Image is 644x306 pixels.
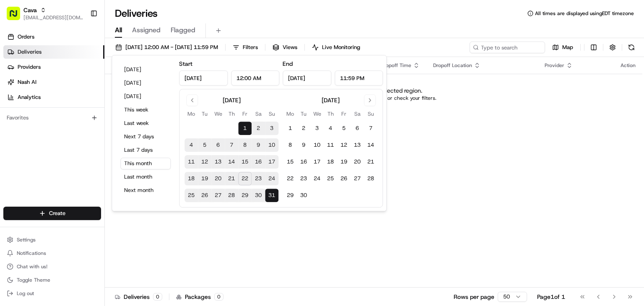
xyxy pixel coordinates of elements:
button: 8 [238,138,252,152]
th: Wednesday [211,109,225,118]
span: Dropoff Location [433,62,472,69]
button: 4 [184,138,198,152]
button: 16 [297,155,310,169]
a: Powered byPylon [59,142,101,148]
button: 22 [283,172,297,185]
button: Filters [229,41,262,53]
span: Toggle Theme [17,277,50,283]
button: Last week [120,117,171,129]
div: 📗 [8,122,15,129]
button: 21 [364,155,377,169]
button: 19 [337,155,351,169]
button: 31 [265,189,278,202]
button: 18 [184,172,198,185]
th: Saturday [252,109,265,118]
button: 1 [238,122,252,135]
a: 💻API Documentation [68,118,138,133]
th: Friday [238,109,252,118]
button: 30 [252,189,265,202]
button: 14 [364,138,377,152]
button: 24 [265,172,278,185]
button: 13 [211,155,225,169]
div: Action [621,62,636,69]
a: Nash AI [3,75,104,89]
button: Live Monitoring [308,41,364,53]
button: Next 7 days [120,131,171,143]
label: End [283,60,293,67]
button: Refresh [626,41,637,53]
span: Chat with us! [17,263,47,270]
button: [DATE] 12:00 AM - [DATE] 11:59 PM [112,41,222,53]
button: Start new chat [143,83,153,93]
input: Clear [22,54,138,63]
a: Analytics [3,91,104,104]
a: 📗Knowledge Base [5,118,68,133]
button: [DATE] [120,77,171,89]
button: 30 [297,189,310,202]
button: 23 [252,172,265,185]
h1: Deliveries [115,7,158,20]
button: 6 [211,138,225,152]
input: Date [179,70,228,86]
button: 7 [225,138,238,152]
div: Deliveries [115,293,162,301]
span: Provider [545,62,564,69]
button: 14 [225,155,238,169]
span: Providers [18,63,41,71]
button: Cava [23,6,37,14]
button: 28 [364,172,377,185]
span: Knowledge Base [17,122,64,130]
button: Cava[EMAIL_ADDRESS][DOMAIN_NAME] [3,3,87,23]
input: Time [231,70,280,86]
button: 10 [310,138,324,152]
button: 17 [265,155,278,169]
span: [DATE] 12:00 AM - [DATE] 11:59 PM [125,44,218,51]
div: Page 1 of 1 [537,293,565,301]
button: 6 [351,122,364,135]
span: All [115,25,122,35]
button: 3 [310,122,324,135]
div: Favorites [3,111,101,124]
div: We're available if you need us! [29,88,106,95]
span: Filters [243,44,258,51]
th: Sunday [265,109,278,118]
button: 12 [198,155,211,169]
button: 2 [252,122,265,135]
th: Friday [337,109,351,118]
p: Rows per page [454,293,494,301]
button: 18 [324,155,337,169]
a: Deliveries [3,45,104,59]
button: 11 [324,138,337,152]
button: 27 [351,172,364,185]
span: Analytics [18,93,41,101]
input: Type to search [470,41,545,53]
button: This month [120,158,171,169]
th: Wednesday [310,109,324,118]
button: 21 [225,172,238,185]
button: Notifications [3,247,101,259]
button: 5 [337,122,351,135]
span: Map [562,44,573,51]
span: Pylon [83,142,101,148]
button: 13 [351,138,364,152]
button: 7 [364,122,377,135]
button: 20 [211,172,225,185]
button: 9 [252,138,265,152]
span: Views [283,44,297,51]
button: 29 [283,189,297,202]
button: 28 [225,189,238,202]
div: Start new chat [29,80,138,88]
div: 0 [153,293,162,301]
input: Date [283,70,331,86]
button: 9 [297,138,310,152]
button: Toggle Theme [3,274,101,286]
button: 26 [198,189,211,202]
th: Sunday [364,109,377,118]
button: Log out [3,288,101,299]
th: Tuesday [198,109,211,118]
button: [DATE] [120,91,171,102]
button: 24 [310,172,324,185]
span: Settings [17,236,36,243]
button: 3 [265,122,278,135]
span: Flagged [171,25,195,35]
